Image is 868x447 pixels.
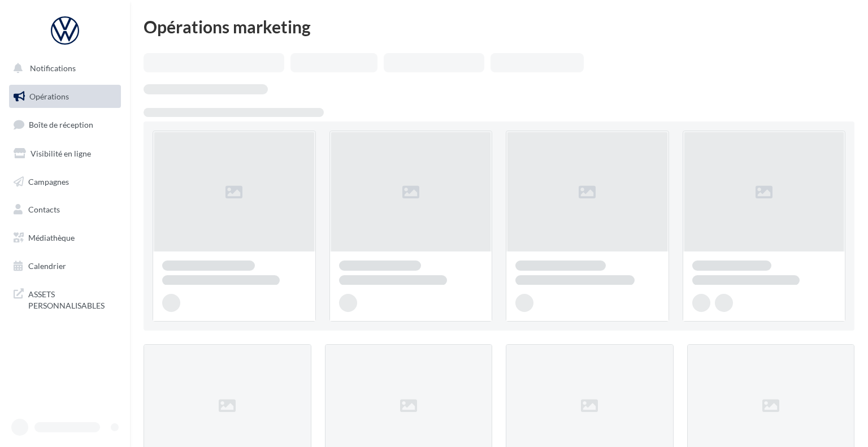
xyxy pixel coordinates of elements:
a: Visibilité en ligne [7,142,123,166]
span: Opérations [29,92,69,101]
span: Notifications [30,63,76,73]
span: Boîte de réception [29,120,93,129]
span: ASSETS PERSONNALISABLES [28,287,116,311]
a: Médiathèque [7,226,123,250]
span: Visibilité en ligne [31,149,91,158]
div: Opérations marketing [144,18,854,35]
span: Médiathèque [28,233,75,242]
a: ASSETS PERSONNALISABLES [7,282,123,315]
span: Campagnes [28,176,69,186]
a: Contacts [7,198,123,222]
a: Campagnes [7,170,123,194]
a: Calendrier [7,254,123,278]
span: Calendrier [28,261,66,271]
button: Notifications [7,57,119,80]
a: Opérations [7,85,123,109]
span: Contacts [28,205,60,214]
a: Boîte de réception [7,112,123,137]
